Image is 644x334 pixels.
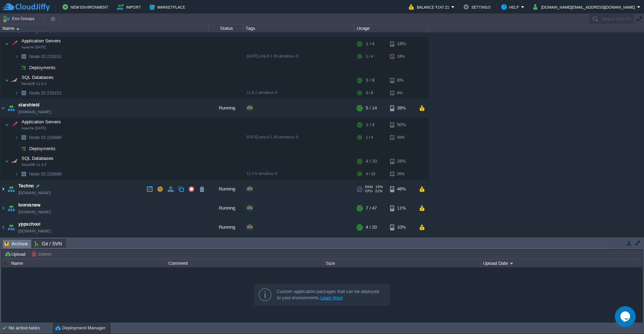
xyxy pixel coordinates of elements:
[15,88,19,98] img: AMDAwAAAACH5BAEAAAAALAAAAAABAAEAAAICRAEAOw==
[5,154,9,168] img: AMDAwAAAACH5BAEAAAAALAAAAAABAAEAAAICRAEAOw==
[5,118,9,132] img: AMDAwAAAACH5BAEAAAAALAAAAAABAAEAAAICRAEAOw==
[247,135,298,139] span: [DATE]-php-8.1.30-almalinux-9
[6,218,16,237] img: AMDAwAAAACH5BAEAAAAALAAAAAABAAEAAAICRAEAOw==
[18,209,51,215] a: [DOMAIN_NAME]
[9,118,19,132] img: AMDAwAAAACH5BAEAAAAALAAAAAABAAEAAAICRAEAOw==
[247,171,277,176] span: 11.4.5-almalinux-9
[28,54,63,59] a: Node ID:233151
[15,51,19,62] img: AMDAwAAAACH5BAEAAAAALAAAAAABAAEAAAICRAEAOw==
[18,189,51,196] a: [DOMAIN_NAME]
[390,132,413,143] div: 50%
[6,99,16,117] img: AMDAwAAAACH5BAEAAAAALAAAAAABAAEAAAICRAEAOw==
[366,169,375,179] div: 4 / 10
[15,132,19,143] img: AMDAwAAAACH5BAEAAAAALAAAAAABAAEAAAICRAEAOw==
[28,90,63,96] a: Node ID:233152
[390,218,413,237] div: 10%
[19,169,28,179] img: AMDAwAAAACH5BAEAAAAALAAAAAABAAEAAAICRAEAOw==
[390,169,413,179] div: 26%
[28,65,57,71] a: Deployments
[247,90,277,95] span: 11.8.2-almalinux-9
[209,218,243,237] div: Running
[18,202,40,209] a: toorosnew
[9,323,52,334] div: No active tasks
[21,156,55,161] a: SQL DatabasesMariaDB 11.4.5
[390,180,413,198] div: 46%
[0,99,6,117] img: AMDAwAAAACH5BAEAAAAALAAAAAABAAEAAAICRAEAOw==
[409,3,451,11] button: Balance ₹147.21
[9,259,166,267] div: Name
[390,118,413,132] div: 50%
[366,51,373,62] div: 1 / 4
[15,62,19,73] img: AMDAwAAAACH5BAEAAAAALAAAAAABAAEAAAICRAEAOw==
[21,38,62,44] span: Application Servers
[365,185,373,189] span: RAM
[390,73,413,87] div: 6%
[21,119,62,124] a: Application ServersApache [DATE]
[366,99,377,117] div: 5 / 14
[18,101,40,108] a: starshield
[167,259,323,267] div: Comment
[209,180,243,198] div: Running
[390,199,413,218] div: 11%
[375,189,382,193] span: 21%
[5,37,9,51] img: AMDAwAAAACH5BAEAAAAALAAAAAABAAEAAAICRAEAOw==
[244,24,354,32] div: Tags
[149,3,187,11] button: Marketplace
[18,182,34,189] a: Techno
[355,24,428,32] div: Usage
[19,51,28,62] img: AMDAwAAAACH5BAEAAAAALAAAAAABAAEAAAICRAEAOw==
[15,169,19,179] img: AMDAwAAAACH5BAEAAAAALAAAAAABAAEAAAICRAEAOw==
[28,171,63,177] a: Node ID:226668
[501,3,521,11] button: Help
[19,88,28,98] img: AMDAwAAAACH5BAEAAAAALAAAAAABAAEAAAICRAEAOw==
[21,74,55,80] span: SQL Databases
[28,135,63,140] a: Node ID:226669
[32,251,53,257] button: Delete
[117,3,143,11] button: Import
[28,54,63,59] span: 233151
[21,75,55,80] a: SQL DatabasesMariaDB 11.8.2
[481,259,638,267] div: Upload Date
[28,90,63,96] span: 233152
[366,199,377,218] div: 7 / 47
[19,143,28,154] img: AMDAwAAAACH5BAEAAAAALAAAAAABAAEAAAICRAEAOw==
[0,180,6,198] img: AMDAwAAAACH5BAEAAAAALAAAAAABAAEAAAICRAEAOw==
[18,221,40,228] a: yppschool
[5,73,9,87] img: AMDAwAAAACH5BAEAAAAALAAAAAABAAEAAAICRAEAOw==
[463,3,493,11] button: Settings
[247,54,298,58] span: [DATE]-php-8.1.30-almalinux-9
[5,251,27,257] button: Upload
[18,228,51,235] a: [DOMAIN_NAME]
[9,37,19,51] img: AMDAwAAAACH5BAEAAAAALAAAAAABAAEAAAICRAEAOw==
[0,199,6,218] img: AMDAwAAAACH5BAEAAAAALAAAAAABAAEAAAICRAEAOw==
[390,99,413,117] div: 38%
[9,154,19,168] img: AMDAwAAAACH5BAEAAAAALAAAAAABAAEAAAICRAEAOw==
[366,132,373,143] div: 1 / 4
[22,45,46,49] span: Apache [DATE]
[63,3,110,11] button: New Environment
[18,108,51,115] a: [DOMAIN_NAME]
[366,154,377,168] div: 4 / 10
[320,295,343,300] a: Learn More
[209,199,243,218] div: Running
[29,171,47,177] span: Node ID:
[2,14,37,24] button: Env Groups
[28,146,57,152] a: Deployments
[21,38,62,43] a: Application ServersApache [DATE]
[533,3,637,11] button: [DOMAIN_NAME][EMAIL_ADDRESS][DOMAIN_NAME]
[366,118,374,132] div: 1 / 4
[28,135,63,140] span: 226669
[28,171,63,177] span: 226668
[15,143,19,154] img: AMDAwAAAACH5BAEAAAAALAAAAAABAAEAAAICRAEAOw==
[390,51,413,62] div: 18%
[1,24,208,32] div: Name
[29,54,47,59] span: Node ID:
[366,73,374,87] div: 3 / 8
[19,132,28,143] img: AMDAwAAAACH5BAEAAAAALAAAAAABAAEAAAICRAEAOw==
[9,73,19,87] img: AMDAwAAAACH5BAEAAAAALAAAAAABAAEAAAICRAEAOw==
[22,126,46,130] span: Apache [DATE]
